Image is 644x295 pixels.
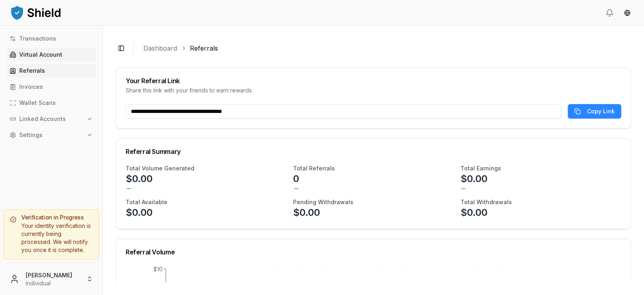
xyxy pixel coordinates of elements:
p: Linked Accounts [19,116,66,122]
h3: Pending Withdrawals [293,198,353,206]
h3: Total Volume Generated [126,164,194,172]
button: Copy Link [568,104,621,119]
a: Dashboard [143,43,177,53]
p: Transactions [19,36,56,41]
p: Wallet Scans [19,100,56,106]
button: Settings [6,129,96,141]
a: Referrals [190,43,218,53]
h3: Total Withdrawals [460,198,512,206]
nav: breadcrumb [143,43,625,53]
a: Invoices [6,80,96,93]
p: $0.00 [126,172,153,185]
div: Referral Summary [126,148,621,155]
p: Invoices [19,84,43,90]
span: Copy Link [587,107,615,115]
tspan: $10 [153,265,163,272]
h3: Total Available [126,198,167,206]
p: 0 [293,172,299,185]
h3: Total Referrals [293,164,335,172]
p: Individual [26,279,80,287]
button: [PERSON_NAME]Individual [3,266,99,292]
div: Your identity verification is currently being processed. We will notify you once it is complete. [10,222,92,254]
img: ShieldPay Logo [10,4,62,20]
div: Your Referral Link [126,78,621,84]
a: Referrals [6,64,96,77]
p: [PERSON_NAME] [26,271,80,279]
p: $0.00 [293,206,320,219]
a: Wallet Scans [6,96,96,109]
div: Share this link with your friends to earn rewards. [126,86,621,94]
div: Referral Volume [126,249,621,255]
button: Linked Accounts [6,113,96,125]
p: Virtual Account [19,52,62,57]
h5: Verification in Progress [10,215,92,220]
p: Settings [19,132,43,138]
p: $0.00 [460,206,487,219]
p: $0.00 [126,206,153,219]
p: $0.00 [460,172,487,185]
a: Virtual Account [6,48,96,61]
a: Transactions [6,32,96,45]
a: Verification in ProgressYour identity verification is currently being processed. We will notify y... [3,209,99,259]
h3: Total Earnings [460,164,501,172]
p: Referrals [19,68,45,74]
